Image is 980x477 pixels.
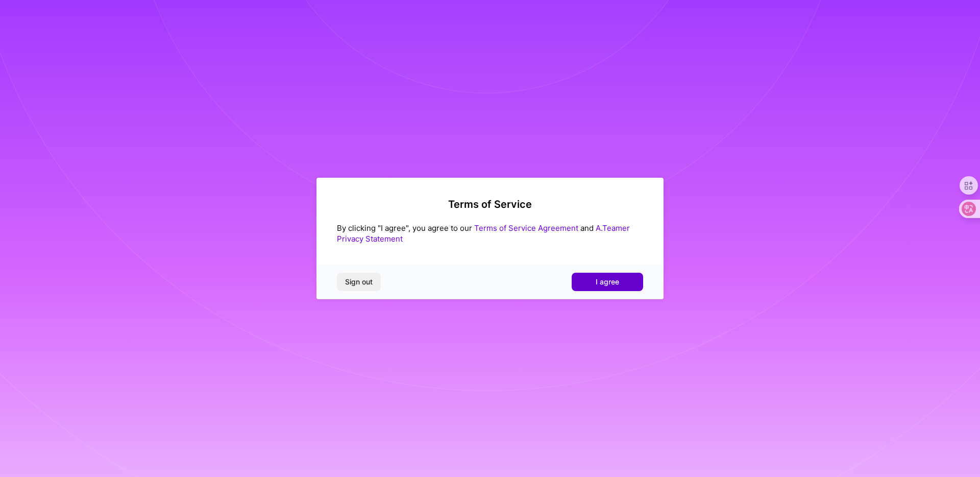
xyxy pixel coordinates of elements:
[337,198,643,210] h2: Terms of Service
[345,277,373,287] span: Sign out
[337,223,643,244] div: By clicking "I agree", you agree to our and
[596,277,619,287] span: I agree
[572,273,643,291] button: I agree
[337,273,381,291] button: Sign out
[474,223,578,233] a: Terms of Service Agreement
